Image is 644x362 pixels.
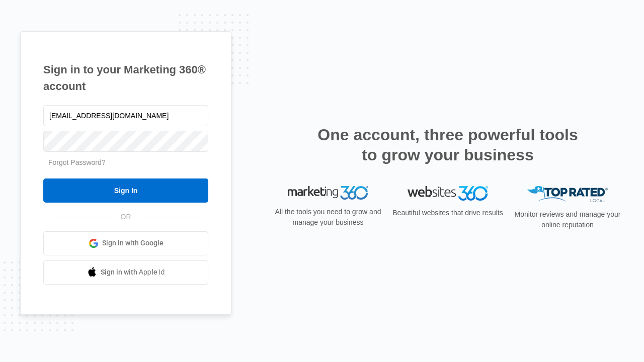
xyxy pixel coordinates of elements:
[511,209,624,230] p: Monitor reviews and manage your online reputation
[272,207,384,228] p: All the tools you need to grow and manage your business
[48,158,106,166] a: Forgot Password?
[527,186,608,203] img: Top Rated Local
[43,105,208,126] input: Email
[314,125,581,165] h2: One account, three powerful tools to grow your business
[391,208,504,218] p: Beautiful websites that drive results
[43,178,208,203] input: Sign In
[288,186,368,200] img: Marketing 360
[101,267,165,278] span: Sign in with Apple Id
[43,260,208,285] a: Sign in with Apple Id
[43,61,208,95] h1: Sign in to your Marketing 360® account
[408,186,488,201] img: Websites 360
[102,238,164,248] span: Sign in with Google
[43,231,208,255] a: Sign in with Google
[114,212,138,222] span: OR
